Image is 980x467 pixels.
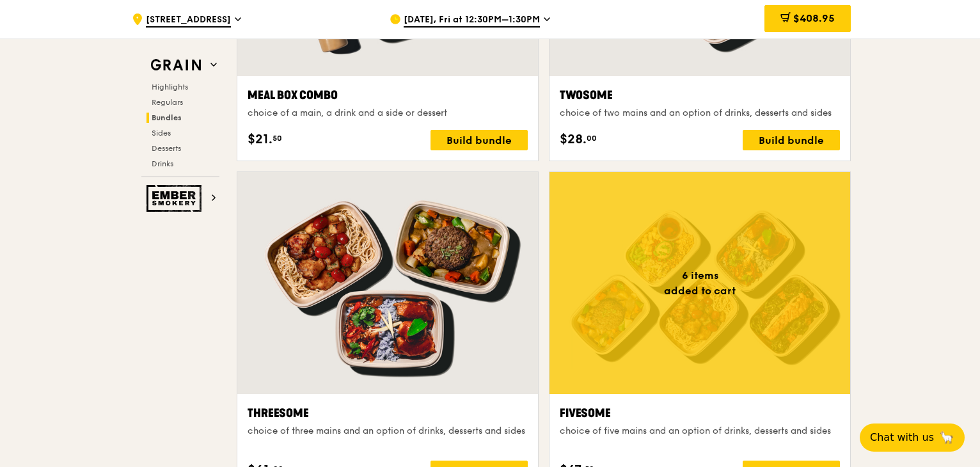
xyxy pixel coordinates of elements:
div: choice of three mains and an option of drinks, desserts and sides [248,425,528,438]
div: Build bundle [743,130,840,150]
span: $408.95 [793,12,835,24]
div: Meal Box Combo [248,86,528,104]
span: Regulars [152,98,183,107]
span: [DATE], Fri at 12:30PM–1:30PM [404,13,540,28]
img: Grain web logo [146,54,205,77]
button: Chat with us🦙 [860,423,965,452]
span: Chat with us [870,430,934,445]
span: Bundles [152,113,182,122]
span: 00 [587,133,597,143]
span: 50 [273,133,282,143]
span: 🦙 [939,430,954,445]
span: $28. [560,130,587,149]
div: Twosome [560,86,840,104]
div: Threesome [248,404,528,422]
span: [STREET_ADDRESS] [146,13,231,28]
div: Build bundle [431,130,528,150]
div: choice of two mains and an option of drinks, desserts and sides [560,107,840,120]
span: Sides [152,129,171,138]
div: choice of a main, a drink and a side or dessert [248,107,528,120]
div: choice of five mains and an option of drinks, desserts and sides [560,425,840,438]
span: Highlights [152,83,188,91]
span: Drinks [152,159,173,168]
span: $21. [248,130,273,149]
img: Ember Smokery web logo [146,185,205,212]
div: Fivesome [560,404,840,422]
span: Desserts [152,144,181,153]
